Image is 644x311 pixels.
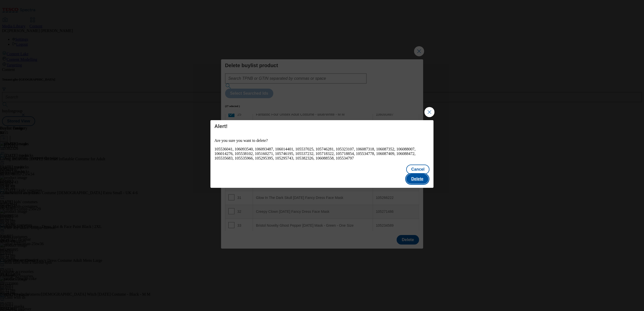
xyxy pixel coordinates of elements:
[210,120,434,188] div: Modal
[214,147,430,161] div: 105536041, 106093540, 106093487, 106014401, 105537025, 105746281, 105323107, 106087318, 106087352...
[406,165,430,174] button: Cancel
[424,107,435,117] button: Close Modal
[214,138,430,143] p: Are you sure you want to delete?
[406,174,428,184] button: Delete
[214,123,430,129] h4: Alert!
